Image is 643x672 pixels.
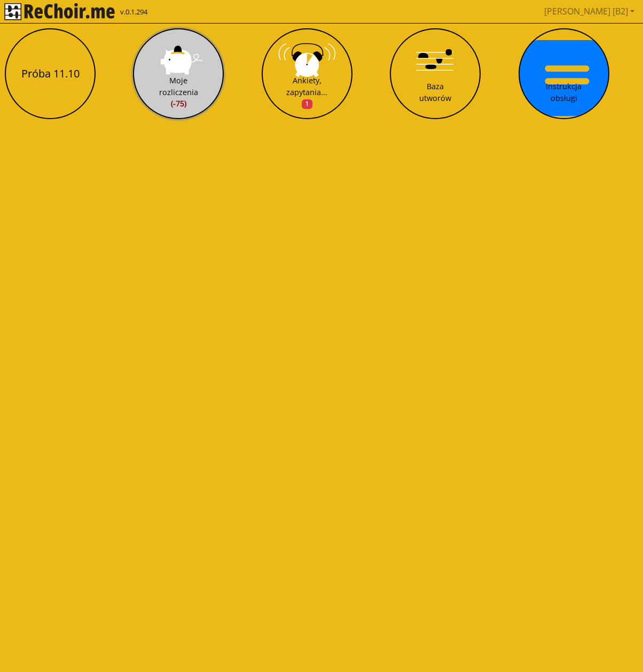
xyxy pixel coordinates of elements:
img: rekłajer mi [4,3,115,20]
div: Ankiety, zapytania... [286,75,327,110]
div: Instrukcja obsługi [546,81,582,104]
div: Baza utworów [419,81,451,104]
span: (-75) [159,98,198,110]
button: Instrukcja obsługi [519,28,609,119]
a: [PERSON_NAME] [B2] [540,1,639,22]
div: Moje rozliczenia [159,75,198,110]
button: Moje rozliczenia(-75) [133,28,224,119]
button: Baza utworów [390,28,481,119]
button: Próba 11.10 [5,28,96,119]
span: v.0.1.294 [120,7,147,18]
span: 1 [302,99,312,109]
button: Ankiety, zapytania...1 [262,28,352,119]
